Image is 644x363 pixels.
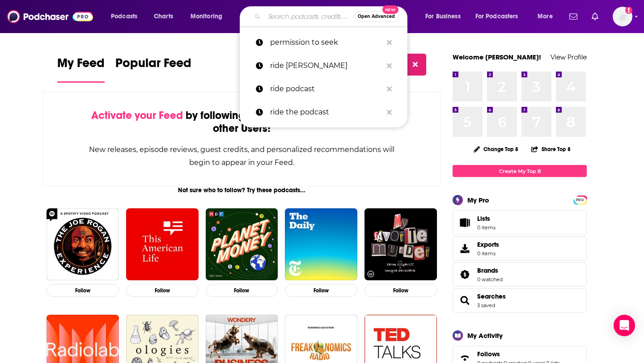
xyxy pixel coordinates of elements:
div: Open Intercom Messenger [614,315,635,336]
a: PRO [575,196,585,203]
div: Not sure who to follow? Try these podcasts... [43,186,441,194]
span: Lists [477,215,490,223]
button: Follow [126,284,199,297]
span: Exports [477,241,499,249]
p: ride benito skinner [270,54,382,77]
div: by following Podcasts, Creators, Lists, and other Users! [88,109,395,135]
button: open menu [531,9,564,24]
a: My Feed [57,55,105,83]
button: Follow [364,284,437,297]
span: More [538,10,553,23]
a: Show notifications dropdown [588,9,602,24]
a: Welcome [PERSON_NAME]! [453,53,541,61]
span: Podcasts [111,10,137,23]
input: Search podcasts, credits, & more... [264,9,354,24]
button: open menu [470,9,531,24]
a: ride the podcast [240,101,407,124]
span: 0 items [477,224,496,231]
img: Podchaser - Follow, Share and Rate Podcasts [7,8,93,25]
span: PRO [575,197,585,203]
div: Search podcasts, credits, & more... [248,6,416,27]
span: For Podcasters [475,10,518,23]
span: Searches [453,288,587,312]
svg: Add a profile image [625,7,632,14]
span: Logged in as ashleyswett [613,7,632,26]
span: Popular Feed [115,55,191,76]
a: Exports [453,236,587,261]
a: ride [PERSON_NAME] [240,54,407,77]
button: Share Top 8 [531,140,571,158]
a: Brands [477,266,503,274]
img: The Daily [285,208,357,281]
span: Lists [456,216,474,229]
img: This American Life [126,208,199,281]
div: New releases, episode reviews, guest credits, and personalized recommendations will begin to appe... [88,143,395,169]
img: The Joe Rogan Experience [47,208,119,281]
span: For Business [425,10,461,23]
span: My Feed [57,55,105,76]
p: ride the podcast [270,101,382,124]
button: Open AdvancedNew [354,11,399,22]
button: Change Top 8 [468,144,524,155]
span: Charts [154,10,173,23]
button: Follow [206,284,278,297]
span: Monitoring [191,10,222,23]
button: open menu [419,9,472,24]
p: permission to seek [270,31,382,54]
span: Follows [477,350,500,358]
a: permission to seek [240,31,407,54]
a: 3 saved [477,302,495,308]
a: 0 watched [477,276,503,283]
button: Follow [285,284,357,297]
button: Show profile menu [613,7,632,26]
span: Exports [456,242,474,255]
button: Follow [47,284,119,297]
img: Planet Money [206,208,278,281]
button: open menu [105,9,149,24]
p: ride podcast [270,77,382,101]
span: New [382,5,398,14]
img: My Favorite Murder with Karen Kilgariff and Georgia Hardstark [364,208,437,281]
a: Create My Top 8 [453,165,587,177]
div: My Activity [467,331,503,340]
a: Follows [477,350,559,358]
span: Open Advanced [358,14,395,19]
span: 0 items [477,250,499,257]
a: ride podcast [240,77,407,101]
a: Show notifications dropdown [566,9,581,24]
a: Popular Feed [115,55,191,83]
img: User Profile [613,7,632,26]
span: Brands [453,262,587,287]
a: Lists [453,211,587,235]
a: Charts [148,9,178,24]
span: Brands [477,266,498,274]
span: Activate your Feed [91,109,183,122]
a: Searches [456,294,474,307]
span: Lists [477,215,496,223]
a: View Profile [551,53,587,61]
button: open menu [184,9,234,24]
a: Brands [456,268,474,281]
a: Searches [477,292,506,300]
div: My Pro [467,196,489,204]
